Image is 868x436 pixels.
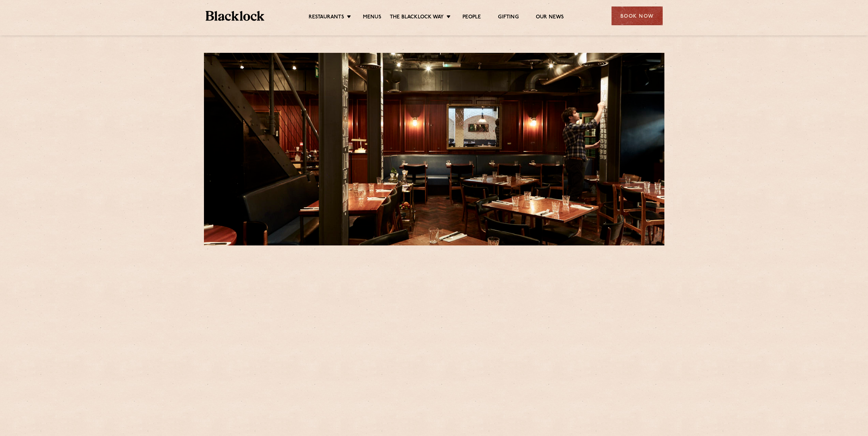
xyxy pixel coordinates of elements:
a: Our News [536,14,564,21]
div: Book Now [612,6,663,25]
a: Restaurants [309,14,344,21]
a: Menus [363,14,381,21]
a: Gifting [498,14,518,21]
img: BL_Textured_Logo-footer-cropped.svg [206,11,265,21]
a: The Blacklock Way [390,14,444,21]
a: People [462,14,481,21]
